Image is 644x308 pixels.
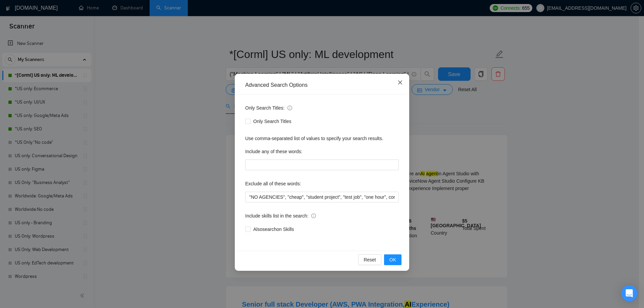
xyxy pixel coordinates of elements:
[245,178,301,189] label: Exclude all of these words:
[397,80,403,85] span: close
[245,81,399,89] div: Advanced Search Options
[358,254,381,265] button: Reset
[391,74,409,92] button: Close
[311,213,316,218] span: info-circle
[245,146,302,157] label: Include any of these words:
[389,256,396,263] span: OK
[384,254,401,265] button: OK
[287,106,292,110] span: info-circle
[251,226,297,233] span: Also search on Skills
[245,104,292,112] span: Only Search Titles:
[621,285,637,301] div: Open Intercom Messenger
[245,212,316,220] span: Include skills list in the search:
[245,135,399,142] div: Use comma-separated list of values to specify your search results.
[251,118,294,125] span: Only Search Titles
[364,256,376,263] span: Reset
